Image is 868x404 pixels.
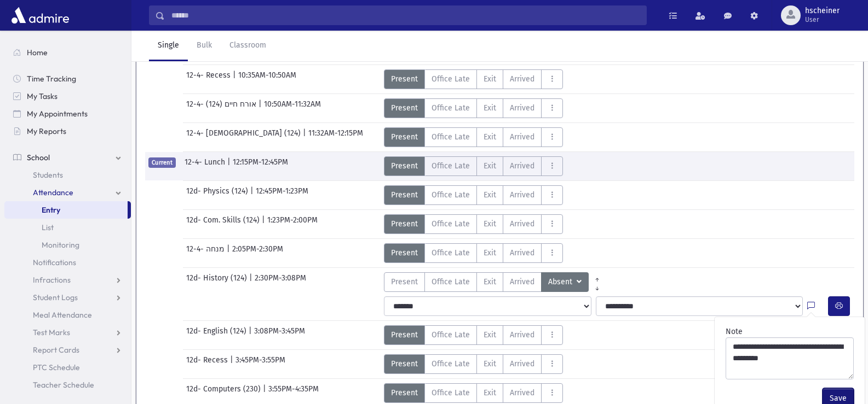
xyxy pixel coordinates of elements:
div: AttTypes [384,354,563,374]
span: 12d- English (124) [186,325,249,345]
span: Attendance [33,188,73,197]
span: 12:45PM-1:23PM [256,185,308,205]
span: 3:55PM-4:35PM [268,383,319,403]
a: Student Logs [4,289,131,306]
span: 11:32AM-12:15PM [308,127,363,147]
a: Monitoring [4,236,131,254]
span: Office Late [432,73,470,85]
span: List [42,223,54,232]
span: PTC Schedule [33,362,80,372]
span: | [262,214,267,234]
span: Student Logs [33,292,78,302]
span: Meal Attendance [33,310,92,320]
span: hscheiner [805,7,840,15]
span: Present [391,73,418,85]
a: My Tasks [4,87,131,105]
a: Home [4,44,131,61]
span: Monitoring [42,240,79,250]
label: Note [726,326,743,337]
span: Current [148,157,176,168]
span: Present [391,102,418,114]
span: | [250,185,256,205]
span: Arrived [510,131,534,143]
a: Entry [4,201,128,219]
span: 3:08PM-3:45PM [254,325,305,345]
span: Present [391,358,418,370]
span: Present [391,276,418,288]
span: Arrived [510,247,534,259]
span: Report Cards [33,345,79,355]
span: Students [33,170,63,180]
div: AttTypes [384,127,563,147]
a: My Appointments [4,105,131,122]
a: Single [149,31,188,61]
span: Present [391,131,418,143]
span: | [249,272,255,292]
span: My Reports [27,126,66,136]
span: Test Marks [33,327,70,337]
span: Exit [484,276,496,288]
span: | [258,98,264,118]
span: Present [391,160,418,172]
a: Students [4,166,131,184]
span: 10:35AM-10:50AM [238,69,296,89]
div: AttTypes [384,156,563,176]
span: Exit [484,247,496,259]
span: Office Late [432,102,470,114]
span: Present [391,387,418,399]
span: Absent [548,276,574,288]
span: 12d- Recess [186,354,230,374]
span: 1:23PM-2:00PM [267,214,318,234]
a: My Reports [4,122,131,140]
span: 12d- Physics (124) [186,185,250,205]
span: Arrived [510,189,534,201]
span: Present [391,329,418,341]
span: Office Late [432,131,470,143]
span: Exit [484,329,496,341]
span: Exit [484,189,496,201]
span: Exit [484,160,496,172]
div: AttTypes [384,98,563,118]
a: Report Cards [4,341,131,359]
button: Absent [541,272,589,292]
span: | [230,354,235,374]
span: Arrived [510,102,534,114]
a: All Later [589,281,606,290]
span: Office Late [432,387,470,399]
span: Office Late [432,189,470,201]
span: Exit [484,131,496,143]
span: Office Late [432,329,470,341]
span: User [805,15,840,24]
span: 12-4- Recess [186,69,233,89]
span: Present [391,189,418,201]
span: Exit [484,218,496,230]
span: Present [391,218,418,230]
span: Arrived [510,160,534,172]
span: Home [27,48,48,57]
span: | [233,69,238,89]
span: Infractions [33,275,71,285]
span: Teacher Schedule [33,380,94,390]
span: My Appointments [27,109,88,119]
span: Office Late [432,247,470,259]
span: Present [391,247,418,259]
span: | [227,156,233,176]
span: Exit [484,102,496,114]
span: Arrived [510,73,534,85]
span: Office Late [432,276,470,288]
a: Infractions [4,271,131,289]
span: 12d- Com. Skills (124) [186,214,262,234]
div: AttTypes [384,185,563,205]
div: AttTypes [384,383,563,403]
span: Exit [484,358,496,370]
span: Time Tracking [27,74,76,84]
a: Bulk [188,31,221,61]
span: 12-4- אורח חיים (124) [186,98,258,118]
span: 12d- History (124) [186,272,249,292]
span: | [263,383,268,403]
a: Teacher Schedule [4,376,131,394]
a: Notifications [4,254,131,271]
span: School [27,153,50,162]
span: | [249,325,254,345]
div: AttTypes [384,325,563,345]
